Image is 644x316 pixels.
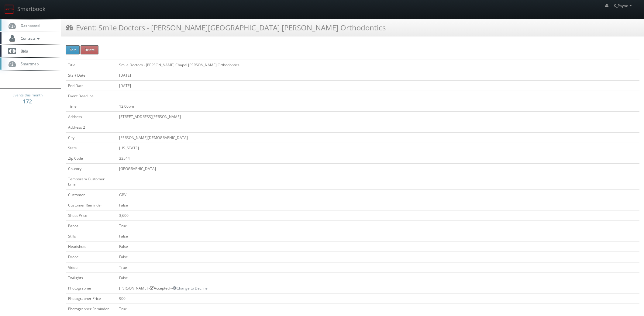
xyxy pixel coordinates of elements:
[23,98,32,105] strong: 172
[66,262,117,273] td: Video
[18,36,41,41] span: Contacts
[66,200,117,210] td: Customer Reminder
[66,91,117,101] td: Event Deadline
[66,273,117,283] td: Twilights
[66,122,117,132] td: Address 2
[117,262,639,273] td: True
[117,164,639,174] td: [GEOGRAPHIC_DATA]
[5,5,14,14] img: smartbook-logo.png
[117,304,639,314] td: True
[66,189,117,200] td: Customer
[66,252,117,262] td: Drone
[66,132,117,143] td: City
[117,132,639,143] td: [PERSON_NAME][DEMOGRAPHIC_DATA]
[117,210,639,221] td: 3,600
[117,70,639,80] td: [DATE]
[173,286,208,291] a: Change to Decline
[117,60,639,70] td: Smile Doctors - [PERSON_NAME] Chapel [PERSON_NAME] Orthodontics
[117,80,639,91] td: [DATE]
[66,164,117,174] td: Country
[66,45,80,54] button: Edit
[117,112,639,122] td: [STREET_ADDRESS][PERSON_NAME]
[66,221,117,231] td: Panos
[81,45,98,54] button: Delete
[66,60,117,70] td: Title
[66,241,117,252] td: Headshots
[117,101,639,112] td: 12:00pm
[117,221,639,231] td: True
[66,143,117,153] td: State
[614,3,634,8] span: K_Payne
[66,22,386,33] h3: Event: Smile Doctors - [PERSON_NAME][GEOGRAPHIC_DATA] [PERSON_NAME] Orthodontics
[66,231,117,241] td: Stills
[117,153,639,163] td: 33544
[66,153,117,163] td: Zip Code
[66,80,117,91] td: End Date
[117,293,639,304] td: 900
[117,143,639,153] td: [US_STATE]
[66,101,117,112] td: Time
[18,48,28,54] span: Bids
[18,61,39,66] span: Smartmap
[117,200,639,210] td: False
[66,210,117,221] td: Shoot Price
[117,273,639,283] td: False
[117,231,639,241] td: False
[12,92,43,98] span: Events this month
[66,174,117,189] td: Temporary Customer Email
[66,304,117,314] td: Photographer Reminder
[66,283,117,293] td: Photographer
[66,70,117,80] td: Start Date
[117,189,639,200] td: GBV
[117,252,639,262] td: False
[18,23,40,28] span: Dashboard
[66,293,117,304] td: Photographer Price
[66,112,117,122] td: Address
[117,283,639,293] td: [PERSON_NAME] - Accepted --
[117,241,639,252] td: False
